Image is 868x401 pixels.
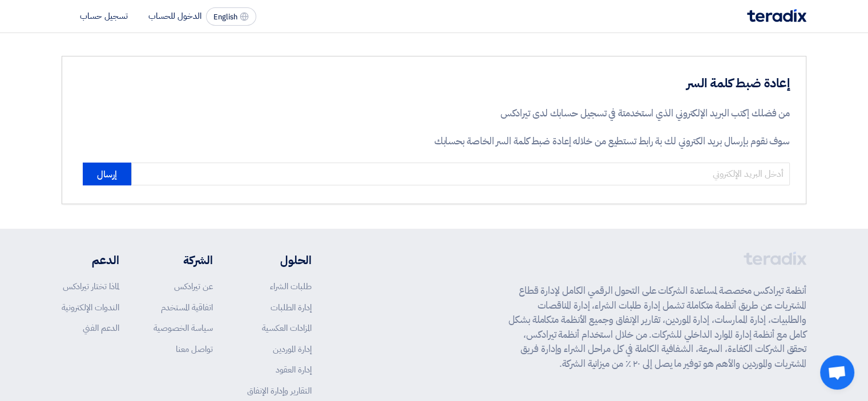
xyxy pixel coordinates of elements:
[747,9,806,22] img: Teradix logo
[83,163,131,185] button: إرسال
[154,252,213,269] li: الشركة
[508,283,806,371] p: أنظمة تيرادكس مخصصة لمساعدة الشركات على التحول الرقمي الكامل لإدارة قطاع المشتريات عن طريق أنظمة ...
[174,280,213,293] a: عن تيرادكس
[271,301,312,314] a: إدارة الطلبات
[398,75,790,92] h3: إعادة ضبط كلمة السر
[820,355,854,390] div: Open chat
[398,106,790,121] p: من فضلك إكتب البريد الإلكتروني الذي استخدمتة في تسجيل حسابك لدى تيرادكس
[154,322,213,334] a: سياسة الخصوصية
[83,322,119,334] a: الدعم الفني
[176,343,213,355] a: تواصل معنا
[206,7,256,26] button: English
[262,322,312,334] a: المزادات العكسية
[276,363,312,376] a: إدارة العقود
[63,280,119,293] a: لماذا تختار تيرادكس
[270,280,312,293] a: طلبات الشراء
[131,163,790,185] input: أدخل البريد الإلكتروني
[62,301,119,314] a: الندوات الإلكترونية
[62,252,119,269] li: الدعم
[213,13,237,21] span: English
[273,343,312,355] a: إدارة الموردين
[398,134,790,149] p: سوف نقوم بإرسال بريد الكتروني لك بة رابط تستطيع من خلاله إعادة ضبط كلمة السر الخاصة بحسابك
[247,252,312,269] li: الحلول
[247,384,312,397] a: التقارير وإدارة الإنفاق
[148,10,201,22] li: الدخول للحساب
[80,10,128,22] li: تسجيل حساب
[161,301,213,314] a: اتفاقية المستخدم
